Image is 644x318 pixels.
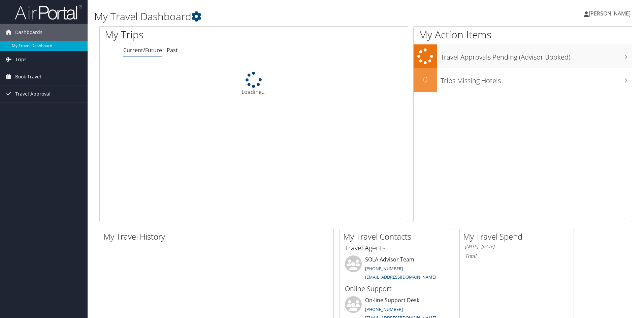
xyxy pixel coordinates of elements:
[589,10,631,17] span: [PERSON_NAME]
[414,44,632,68] a: Travel Approvals Pending (Advisor Booked)
[342,255,452,283] li: SOLA Advisor Team
[345,284,449,293] h3: Online Support
[94,9,456,24] h1: My Travel Dashboard
[465,252,569,260] h6: Total
[584,3,637,24] a: [PERSON_NAME]
[365,266,403,272] a: [PHONE_NUMBER]
[365,274,436,280] a: [EMAIL_ADDRESS][DOMAIN_NAME]
[365,306,403,312] a: [PHONE_NUMBER]
[100,72,408,96] div: Loading...
[15,51,27,68] span: Trips
[103,231,333,242] h2: My Travel History
[414,74,437,85] h2: 0
[123,46,162,54] a: Current/Future
[465,243,569,250] h6: [DATE] - [DATE]
[15,85,51,102] span: Travel Approval
[441,49,632,62] h3: Travel Approvals Pending (Advisor Booked)
[105,28,275,42] h1: My Trips
[343,231,454,242] h2: My Travel Contacts
[15,24,42,41] span: Dashboards
[414,28,632,42] h1: My Action Items
[345,243,449,253] h3: Travel Agents
[441,73,632,85] h3: Trips Missing Hotels
[167,46,178,54] a: Past
[15,4,82,20] img: airportal-logo.png
[414,68,632,92] a: 0Trips Missing Hotels
[463,231,574,242] h2: My Travel Spend
[15,68,41,85] span: Book Travel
